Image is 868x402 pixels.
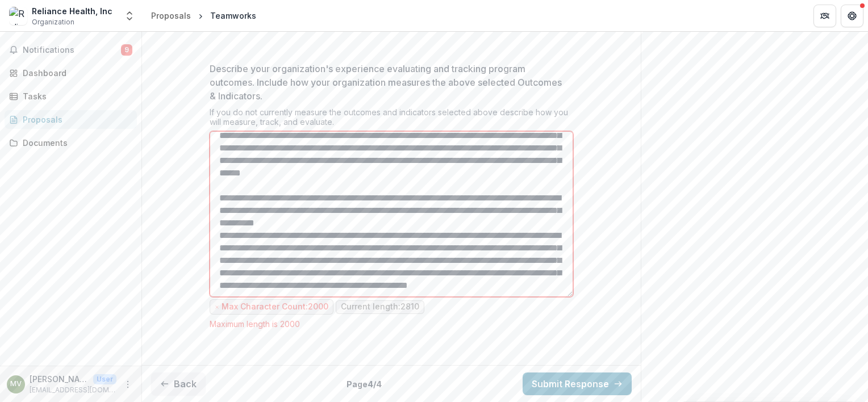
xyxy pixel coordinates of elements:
p: Page 4 / 4 [347,378,382,390]
button: More [121,378,135,391]
a: Tasks [5,87,137,106]
p: [EMAIL_ADDRESS][DOMAIN_NAME] [30,385,116,395]
button: Notifications9 [5,41,137,59]
a: Proposals [5,110,137,129]
p: Current length: 2810 [341,302,419,312]
a: Proposals [147,7,195,24]
span: 9 [121,44,132,56]
p: Describe your organization's experience evaluating and tracking program outcomes. Include how you... [210,62,566,103]
div: Maximum length is 2000 [210,319,573,329]
img: Reliance Health, Inc [9,7,27,25]
a: Dashboard [5,64,137,82]
span: Notifications [23,45,121,55]
div: Documents [23,137,128,149]
div: Proposals [23,114,128,125]
div: Tasks [23,90,128,102]
button: Get Help [841,5,863,27]
div: Dashboard [23,67,128,79]
button: Submit Response [523,372,632,395]
p: Max Character Count: 2000 [222,302,328,312]
button: Partners [813,5,836,27]
span: Organization [32,17,74,27]
div: Reliance Health, Inc [32,5,112,17]
p: [PERSON_NAME] [30,373,89,385]
a: Documents [5,133,137,152]
div: Mike Van Vlaenderen [10,380,22,388]
nav: breadcrumb [147,7,261,24]
div: Teamworks [210,10,256,22]
button: Back [151,372,206,395]
button: Open entity switcher [122,5,137,27]
div: If you do not currently measure the outcomes and indicators selected above describe how you will ... [210,107,573,131]
div: Proposals [151,10,191,22]
p: User [93,374,116,384]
